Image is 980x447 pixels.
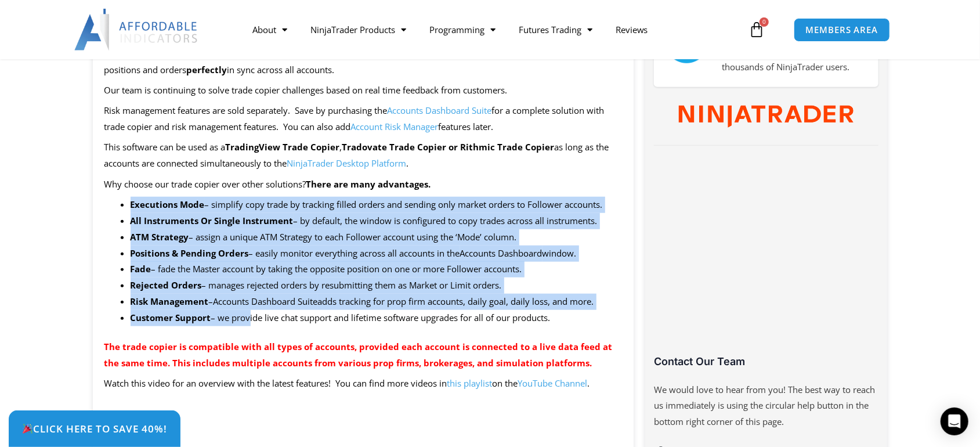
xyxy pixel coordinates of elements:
span: 0 [760,17,769,27]
span: The trade copier is compatible with all types of accounts, provided each account is connected to ... [104,341,613,369]
p: Risk management features are sold separately. Save by purchasing the for a complete solution with... [104,103,623,135]
li: – manages rejected orders by resubmitting them as Market or Limit orders. [131,277,623,294]
a: YouTube Channel [518,377,588,389]
p: Why choose our trade copier over other solutions? [104,176,623,193]
li: – by default, the window is configured to copy trades across all instruments. [131,213,623,229]
a: Programming [418,16,507,43]
p: This software can be used as a , as long as the accounts are connected simultaneously to the . [104,139,623,172]
span: MEMBERS AREA [806,26,878,34]
a: Account Risk Manager [351,121,439,132]
a: Accounts Dashboard [460,247,543,259]
strong: perfectly [187,64,227,75]
b: Risk Management [131,295,209,307]
strong: Positions & Pending Orders [131,247,249,259]
a: NinjaTrader Products [299,16,418,43]
b: Rejected Orders [131,279,202,291]
li: – assign a unique ATM Strategy to each Follower account using the ‘Mode’ column. [131,229,623,246]
a: this playlist [447,377,493,389]
strong: Executions Mode [131,199,205,210]
p: Our team is continuing to solve trade copier challenges based on real time feedback from customers. [104,82,623,99]
img: NinjaTrader Wordmark color RGB | Affordable Indicators – NinjaTrader [679,106,854,128]
p: Watch this video for an overview with the latest features! You can find more videos in on the . [104,376,623,392]
a: 🎉Click Here to save 40%! [9,410,180,447]
strong: TradingView Trade Copier [226,141,340,153]
strong: Fade [131,263,151,275]
nav: Menu [241,16,746,43]
strong: Customer Support [131,312,211,323]
li: – simplify copy trade by tracking filled orders and sending only market orders to Follower accounts. [131,197,623,213]
strong: All Instruments Or Single Instrument [131,215,294,226]
img: LogoAI | Affordable Indicators – NinjaTrader [74,9,199,51]
a: Accounts Dashboard Suite [214,295,318,307]
li: – easily monitor everything across all accounts in the window. [131,246,623,262]
span: Click Here to save 40%! [22,424,167,434]
iframe: Customer reviews powered by Trustpilot [654,160,878,363]
h3: Contact Our Team [654,355,878,368]
li: – fade the Master account by taking the opposite position on one or more Follower accounts. [131,261,623,277]
a: Futures Trading [507,16,604,43]
img: 🎉 [23,424,32,434]
a: Reviews [604,16,660,43]
a: MEMBERS AREA [794,18,891,42]
a: About [241,16,299,43]
a: Accounts Dashboard Suite [388,104,492,116]
b: ATM Strategy [131,231,189,243]
li: – adds tracking for prop firm accounts, daily goal, daily loss, and more. [131,294,623,310]
a: 0 [731,13,782,46]
li: – we provide live chat support and lifetime software upgrades for all of our products. [131,310,623,326]
p: We would love to hear from you! The best way to reach us immediately is using the circular help b... [654,382,878,431]
strong: There are many advantages. [306,178,431,190]
a: NinjaTrader Desktop Platform [287,157,407,169]
div: Open Intercom Messenger [941,408,968,435]
p: This is the most reliable and advanced trade copier for the NinjaTrader Desktop Platform, packed ... [104,46,623,78]
strong: Tradovate Trade Copier or Rithmic Trade Copier [342,141,555,153]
